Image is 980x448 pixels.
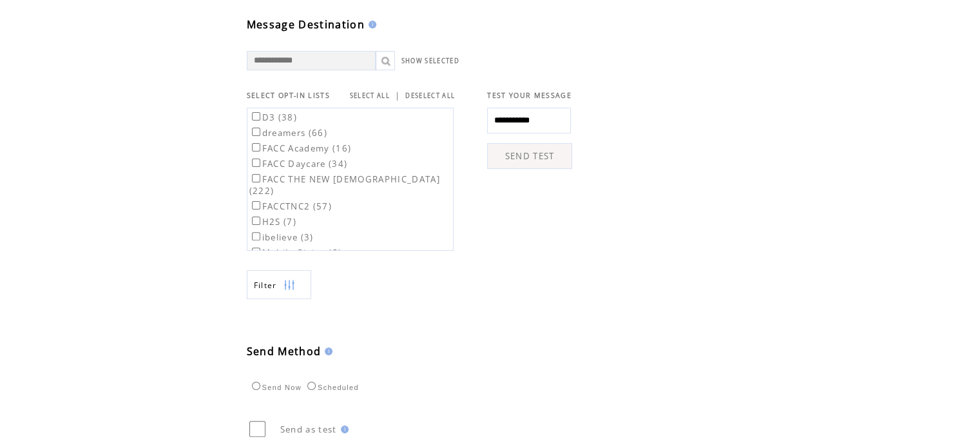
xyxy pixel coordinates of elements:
input: D3 (38) [252,112,260,121]
a: SHOW SELECTED [401,57,459,65]
span: Show filters [254,280,277,291]
label: ibelieve (3) [249,231,314,243]
img: help.gif [321,347,332,355]
label: Scheduled [304,384,359,391]
a: SELECT ALL [350,92,390,100]
a: DESELECT ALL [405,92,455,100]
input: FACC THE NEW [DEMOGRAPHIC_DATA] (222) [252,174,260,182]
img: filters.png [283,271,295,300]
label: Send Now [249,384,302,391]
a: SEND TEST [487,143,572,169]
a: Filter [247,270,311,299]
label: Mobile Giving (8) [249,247,342,258]
input: FACCTNC2 (57) [252,201,260,209]
span: Send Method [247,344,322,358]
img: help.gif [365,21,376,28]
label: FACCTNC2 (57) [249,200,332,212]
span: TEST YOUR MESSAGE [487,91,572,100]
span: | [395,90,400,101]
input: Send Now [252,382,260,390]
span: Send as test [280,424,337,435]
input: FACC Academy (16) [252,143,260,151]
input: H2S (7) [252,217,260,225]
label: FACC Daycare (34) [249,158,348,170]
input: Mobile Giving (8) [252,248,260,256]
img: help.gif [337,425,349,433]
input: Scheduled [307,382,316,390]
label: H2S (7) [249,216,296,228]
span: Message Destination [247,17,365,32]
label: D3 (38) [249,112,297,123]
input: ibelieve (3) [252,232,260,240]
label: FACC Academy (16) [249,142,352,154]
input: FACC Daycare (34) [252,159,260,167]
label: dreamers (66) [249,127,327,139]
span: SELECT OPT-IN LISTS [247,91,330,100]
input: dreamers (66) [252,128,260,136]
label: FACC THE NEW [DEMOGRAPHIC_DATA] (222) [249,173,440,197]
